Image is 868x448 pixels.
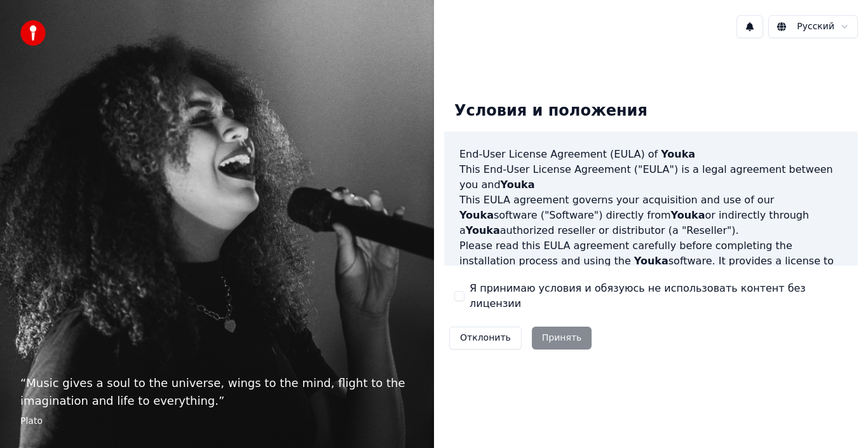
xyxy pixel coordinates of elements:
[444,91,658,132] div: Условия и положения
[20,415,414,428] footer: Plato
[671,209,705,221] span: Youka
[449,327,522,350] button: Отклонить
[466,224,500,236] span: Youka
[20,374,414,410] p: “ Music gives a soul to the universe, wings to the mind, flight to the imagination and life to ev...
[459,238,843,299] p: Please read this EULA agreement carefully before completing the installation process and using th...
[459,147,843,162] h3: End-User License Agreement (EULA) of
[470,281,848,311] label: Я принимаю условия и обязуюсь не использовать контент без лицензии
[459,162,843,193] p: This End-User License Agreement ("EULA") is a legal agreement between you and
[661,148,695,160] span: Youka
[459,209,494,221] span: Youka
[501,179,535,191] span: Youka
[634,255,668,267] span: Youka
[20,20,46,46] img: youka
[459,193,843,238] p: This EULA agreement governs your acquisition and use of our software ("Software") directly from o...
